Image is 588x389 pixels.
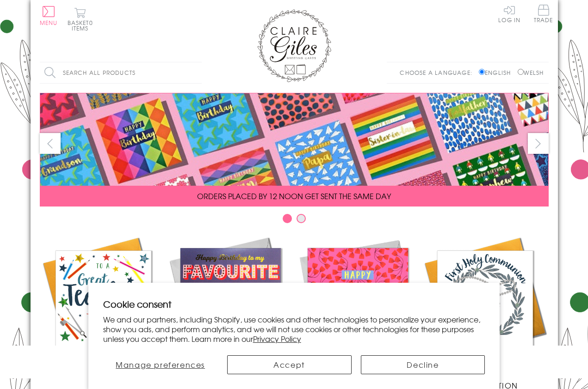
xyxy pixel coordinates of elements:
[103,315,485,343] p: We and our partners, including Shopify, use cookies and other technologies to personalize your ex...
[253,333,301,344] a: Privacy Policy
[518,68,544,77] label: Welsh
[68,7,93,31] button: Basket0 items
[103,355,218,374] button: Manage preferences
[103,298,485,310] h2: Cookie consent
[400,68,477,77] p: Choose a language:
[116,359,205,370] span: Manage preferences
[297,214,306,223] button: Carousel Page 2
[518,69,524,75] input: Welsh
[40,18,58,27] span: Menu
[479,69,485,75] input: English
[167,235,294,380] a: New Releases
[534,5,553,23] span: Trade
[283,214,292,223] button: Carousel Page 1 (Current Slide)
[294,235,421,380] a: Birthdays
[72,18,93,32] span: 0 items
[40,213,549,228] div: Carousel Pagination
[40,6,58,25] button: Menu
[197,190,391,201] span: ORDERS PLACED BY 12 NOON GET SENT THE SAME DAY
[257,9,331,82] img: Claire Giles Greetings Cards
[40,133,61,154] button: prev
[528,133,549,154] button: next
[479,68,515,77] label: English
[534,5,553,24] a: Trade
[227,355,352,374] button: Accept
[498,5,520,23] a: Log In
[40,235,167,380] a: Academic
[361,355,485,374] button: Decline
[40,62,202,83] input: Search all products
[192,62,202,83] input: Search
